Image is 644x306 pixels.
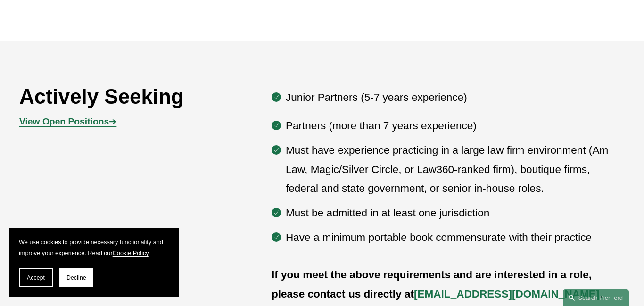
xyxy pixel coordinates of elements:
[414,288,599,300] a: [EMAIL_ADDRESS][DOMAIN_NAME]
[286,141,625,198] p: Must have experience practicing in a large law firm environment (Am Law, Magic/Silver Circle, or ...
[286,228,625,248] p: Have a minimum portable book commensurate with their practice
[19,268,53,287] button: Accept
[19,116,116,126] span: ➔
[19,116,116,126] a: View Open Positions➔
[9,228,179,297] section: Cookie banner
[27,274,45,281] span: Accept
[286,88,625,108] p: Junior Partners (5-7 years experience)
[286,116,625,136] p: Partners (more than 7 years experience)
[272,269,594,300] strong: If you meet the above requirements and are interested in a role, please contact us directly at
[113,249,149,256] a: Cookie Policy
[19,237,170,259] p: We use cookies to provide necessary functionality and improve your experience. Read our .
[19,116,109,126] strong: View Open Positions
[19,84,221,109] h2: Actively Seeking
[563,289,629,306] a: Search this site
[66,274,86,281] span: Decline
[286,204,625,223] p: Must be admitted in at least one jurisdiction
[599,288,602,300] strong: .
[59,268,93,287] button: Decline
